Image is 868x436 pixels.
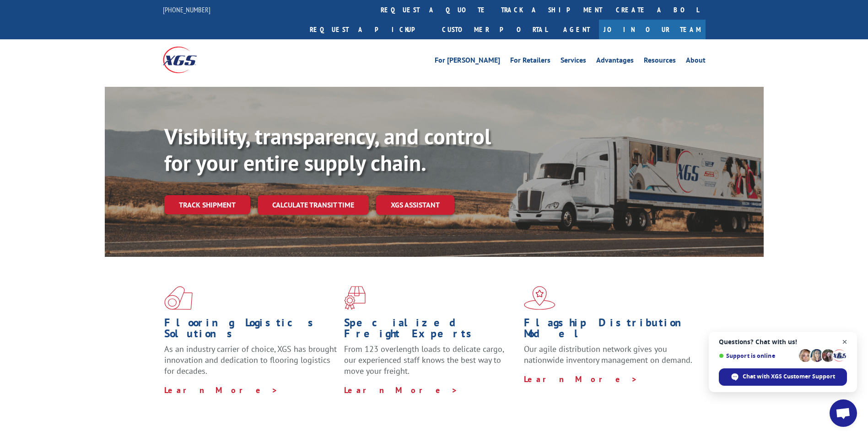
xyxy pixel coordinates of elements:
[644,57,676,67] a: Resources
[830,399,857,427] div: Open chat
[435,57,500,67] a: For [PERSON_NAME]
[344,344,517,384] p: From 123 overlength loads to delicate cargo, our experienced staff knows the best way to move you...
[719,368,847,386] div: Chat with XGS Customer Support
[599,20,706,39] a: Join Our Team
[524,374,638,384] a: Learn More >
[561,57,586,67] a: Services
[344,286,366,310] img: xgs-icon-focused-on-flooring-red
[164,385,278,395] a: Learn More >
[164,344,337,376] span: As an industry carrier of choice, XGS has brought innovation and dedication to flooring logistics...
[743,372,835,381] span: Chat with XGS Customer Support
[164,286,193,310] img: xgs-icon-total-supply-chain-intelligence-red
[164,122,491,177] b: Visibility, transparency, and control for your entire supply chain.
[719,352,796,359] span: Support is online
[596,57,634,67] a: Advantages
[524,344,692,365] span: Our agile distribution network gives you nationwide inventory management on demand.
[303,20,435,39] a: Request a pickup
[344,385,458,395] a: Learn More >
[839,336,851,348] span: Close chat
[344,317,517,344] h1: Specialized Freight Experts
[719,338,847,346] span: Questions? Chat with us!
[524,317,697,344] h1: Flagship Distribution Model
[435,20,554,39] a: Customer Portal
[258,195,369,215] a: Calculate transit time
[524,286,555,310] img: xgs-icon-flagship-distribution-model-red
[510,57,550,67] a: For Retailers
[376,195,454,215] a: XGS ASSISTANT
[686,57,706,67] a: About
[163,5,210,14] a: [PHONE_NUMBER]
[164,317,337,344] h1: Flooring Logistics Solutions
[164,195,250,214] a: Track shipment
[554,20,599,39] a: Agent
